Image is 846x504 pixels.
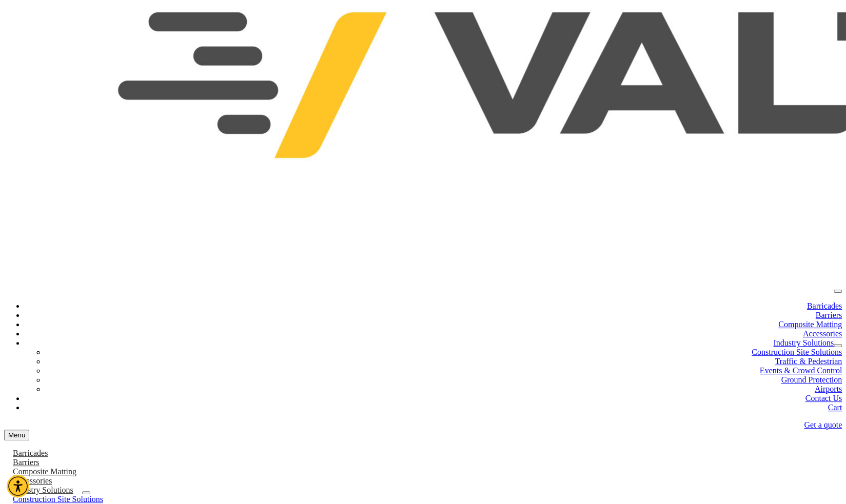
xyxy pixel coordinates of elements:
a: Barriers [815,311,842,319]
a: Cart [828,403,842,412]
a: Barriers [4,458,48,467]
a: Contact Us [805,394,842,402]
a: Events & Crowd Control [760,366,842,375]
a: Barricades [4,449,56,457]
a: Accessories [803,329,842,338]
button: menu toggle [834,290,842,293]
a: Airports [815,385,842,393]
button: dropdown toggle [834,344,842,347]
a: Industry Solutions [773,338,834,347]
a: Construction Site Solutions [4,495,112,503]
div: Accessibility Menu [7,475,29,497]
a: Composite Matting [778,320,842,329]
a: Industry Solutions [4,486,82,494]
a: Construction Site Solutions [752,348,842,356]
a: Composite Matting [4,467,85,476]
button: dropdown toggle [82,491,90,494]
a: Barricades [807,301,842,310]
a: Traffic & Pedestrian [775,357,842,366]
a: Get a quote [804,420,842,429]
a: Ground Protection [781,375,842,384]
span: Menu [8,431,25,439]
button: menu toggle [4,430,29,440]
